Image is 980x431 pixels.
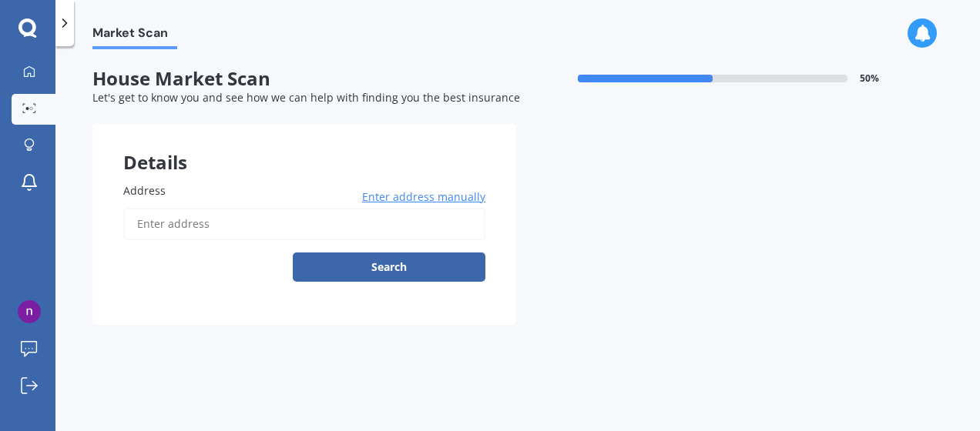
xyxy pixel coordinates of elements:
span: Enter address manually [362,189,485,205]
span: Market Scan [92,25,177,46]
img: ACg8ocKB3K1iCNpKOrn7jEXXIbs_5jmL6bCWnGDdIXMOGpnHy4SvQA=s96-c [18,300,41,323]
span: Let's get to know you and see how we can help with finding you the best insurance [92,90,520,105]
span: House Market Scan [92,68,516,90]
button: Search [293,252,485,282]
span: Address [123,183,166,198]
span: 50 % [860,73,879,84]
input: Enter address [123,208,485,240]
div: Details [92,124,516,170]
